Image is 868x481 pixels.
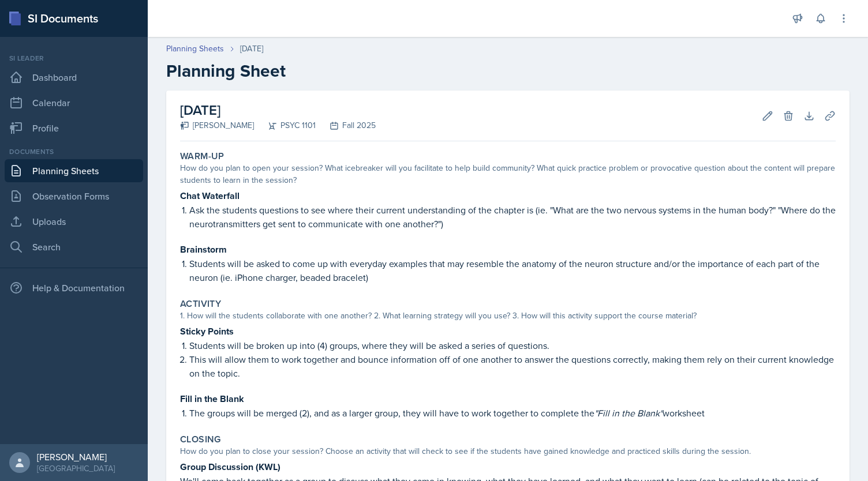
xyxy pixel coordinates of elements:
a: Calendar [5,91,143,114]
h2: [DATE] [180,100,376,121]
p: Ask the students questions to see where their current understanding of the chapter is (ie. "What ... [189,203,836,231]
div: [DATE] [240,43,263,55]
div: How do you plan to close your session? Choose an activity that will check to see if the students ... [180,445,836,457]
a: Profile [5,117,143,140]
label: Closing [180,434,221,445]
div: How do you plan to open your session? What icebreaker will you facilitate to help build community... [180,162,836,186]
strong: Fill in the Blank [180,392,244,405]
a: Planning Sheets [166,43,224,55]
label: Warm-Up [180,151,225,162]
p: Students will be asked to come up with everyday examples that may resemble the anatomy of the neu... [189,257,836,284]
div: Help & Documentation [5,276,143,299]
a: Observation Forms [5,185,143,208]
div: Documents [5,146,143,157]
strong: Brainstorm [180,243,227,256]
a: Uploads [5,210,143,233]
a: Planning Sheets [5,159,143,182]
em: "Fill in the Blank" [594,407,663,419]
strong: Chat Waterfall [180,189,240,202]
div: 1. How will the students collaborate with one another? 2. What learning strategy will you use? 3.... [180,310,836,322]
a: Dashboard [5,66,143,89]
strong: Group Discussion (KWL) [180,460,280,474]
h2: Planning Sheet [166,61,850,81]
p: The groups will be merged (2), and as a larger group, they will have to work together to complete... [189,406,836,420]
label: Activity [180,298,221,310]
div: [PERSON_NAME] [180,119,254,131]
div: [PERSON_NAME] [37,451,115,463]
strong: Sticky Points [180,325,234,338]
p: This will allow them to work together and bounce information off of one another to answer the que... [189,352,836,380]
div: [GEOGRAPHIC_DATA] [37,463,115,474]
p: Students will be broken up into (4) groups, where they will be asked a series of questions. [189,339,836,352]
a: Search [5,235,143,258]
div: Si leader [5,53,143,63]
div: PSYC 1101 [254,119,316,131]
div: Fall 2025 [316,119,376,131]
